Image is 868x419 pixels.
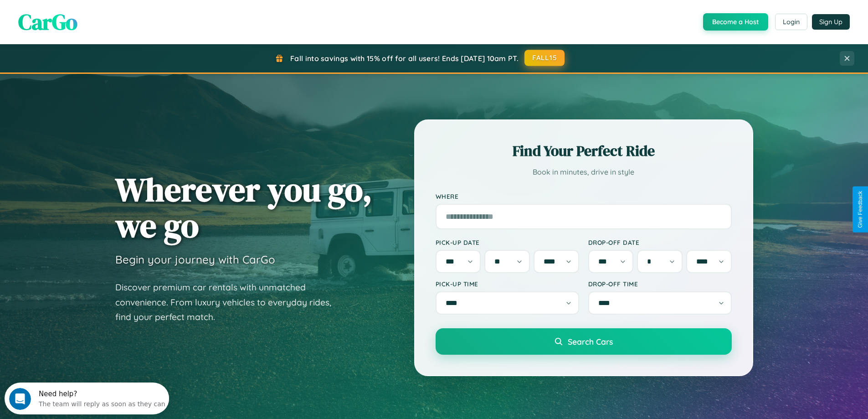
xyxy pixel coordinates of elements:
[857,191,863,228] div: Give Feedback
[34,15,161,25] div: The team will reply as soon as they can
[5,383,169,414] iframe: Intercom live chat discovery launcher
[9,388,31,410] iframe: Intercom live chat
[524,50,565,66] button: FALL15
[436,141,732,161] h2: Find Your Perfect Ride
[588,238,732,246] label: Drop-off Date
[18,7,77,37] span: CarGo
[568,336,613,347] span: Search Cars
[115,171,372,243] h1: Wherever you go, we go
[436,238,579,246] label: Pick-up Date
[588,280,732,288] label: Drop-off Time
[812,14,850,30] button: Sign Up
[436,166,732,179] p: Book in minutes, drive in style
[436,280,579,288] label: Pick-up Time
[4,4,169,29] div: Open Intercom Messenger
[115,280,343,325] p: Discover premium car rentals with unmatched convenience. From luxury vehicles to everyday rides, ...
[775,14,807,30] button: Login
[436,328,732,355] button: Search Cars
[703,13,768,31] button: Become a Host
[436,192,732,200] label: Where
[290,54,519,63] span: Fall into savings with 15% off for all users! Ends [DATE] 10am PT.
[115,253,275,266] h3: Begin your journey with CarGo
[34,8,161,15] div: Need help?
